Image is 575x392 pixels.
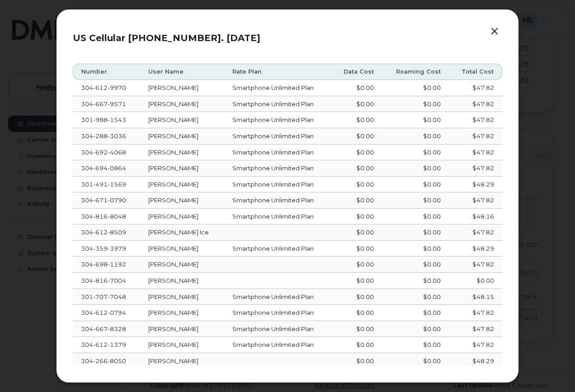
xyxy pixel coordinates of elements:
td: [PERSON_NAME] [140,257,224,273]
td: $47.82 [449,321,502,337]
td: $0.00 [331,241,382,257]
div: Smartphone Unlimited Plan [232,212,323,221]
td: $48.16 [449,209,502,225]
td: [PERSON_NAME] [140,305,224,321]
div: Smartphone Unlimited Plan [232,293,323,301]
td: $47.82 [449,224,502,241]
td: [PERSON_NAME] [140,209,224,225]
td: $0.00 [382,241,449,257]
td: $0.00 [382,192,449,209]
td: [PERSON_NAME] [140,289,224,305]
td: $0.00 [331,192,382,209]
td: $0.00 [382,257,449,273]
td: $0.00 [331,321,382,337]
td: [PERSON_NAME] [140,241,224,257]
td: $48.15 [449,289,502,305]
td: $0.00 [382,209,449,225]
td: [PERSON_NAME] [140,321,224,337]
td: $47.82 [449,192,502,209]
div: Smartphone Unlimited Plan [232,196,323,205]
div: Smartphone Unlimited Plan [232,244,323,253]
div: Smartphone Unlimited Plan [232,308,323,317]
td: $0.00 [382,305,449,321]
td: $0.00 [331,305,382,321]
td: $0.00 [382,224,449,241]
td: $0.00 [382,321,449,337]
td: $0.00 [382,273,449,289]
td: $47.82 [449,305,502,321]
iframe: Messenger Launcher [536,353,568,385]
td: [PERSON_NAME] [140,192,224,209]
td: $0.00 [449,273,502,289]
td: $0.00 [382,289,449,305]
td: $0.00 [331,224,382,241]
div: Smartphone Unlimited Plan [232,325,323,333]
td: $0.00 [331,257,382,273]
td: $0.00 [331,273,382,289]
td: $0.00 [331,289,382,305]
td: [PERSON_NAME] Ice [140,224,224,241]
td: $48.29 [449,241,502,257]
td: $47.82 [449,257,502,273]
td: [PERSON_NAME] [140,273,224,289]
td: $0.00 [331,209,382,225]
